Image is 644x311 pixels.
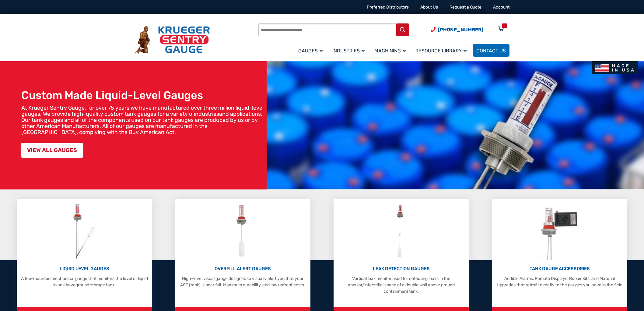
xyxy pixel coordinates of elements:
img: Krueger Sentry Gauge [135,26,210,54]
p: High-level visual gauge designed to visually alert you that your AST (tank) is near full. Maximum... [178,275,307,288]
img: Tank Gauge Accessories [535,202,584,260]
img: Leak Detection Gauges [389,202,413,260]
a: Request a Quote [450,5,481,10]
a: About Us [420,5,438,10]
p: At Krueger Sentry Gauge, for over 75 years we have manufactured over three million liquid-level g... [21,105,264,135]
p: OVERFILL ALERT GAUGES [178,265,307,272]
img: Liquid Level Gauges [68,202,100,260]
p: TANK GAUGE ACCESSORIES [495,265,624,272]
p: A top-mounted mechanical gauge that monitors the level of liquid in an aboveground storage tank. [20,275,149,288]
a: Account [493,5,509,10]
div: 1 [504,23,505,28]
img: Overfill Alert Gauges [229,202,256,260]
p: LIQUID LEVEL GAUGES [20,265,149,272]
h1: Custom Made Liquid-Level Gauges [21,89,264,102]
a: Gauges [295,43,329,58]
a: Phone Number (920) 434-8860 [431,26,483,34]
a: Resource Library [412,43,473,58]
img: Made In USA [592,61,638,74]
span: Machining [374,48,406,54]
a: Machining [371,43,412,58]
span: Contact Us [476,48,506,54]
a: Contact Us [473,44,509,57]
img: bg_hero_bannerksentry [267,61,644,189]
span: [PHONE_NUMBER] [438,27,483,33]
p: Vertical leak monitor used for detecting leaks in the annular/interstitial space of a double wall... [337,275,466,295]
a: Industries [329,43,371,58]
a: VIEW ALL GAUGES [21,143,83,158]
p: LEAK DETECTION GAUGES [337,265,466,272]
span: Gauges [298,48,323,54]
span: Resource Library [415,48,467,54]
a: industries [195,111,219,117]
a: Preferred Distributors [367,5,409,10]
p: Audible Alarms, Remote Displays, Repair Kits, and Material Upgrades that retrofit directly to the... [495,275,624,288]
span: Industries [332,48,365,54]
